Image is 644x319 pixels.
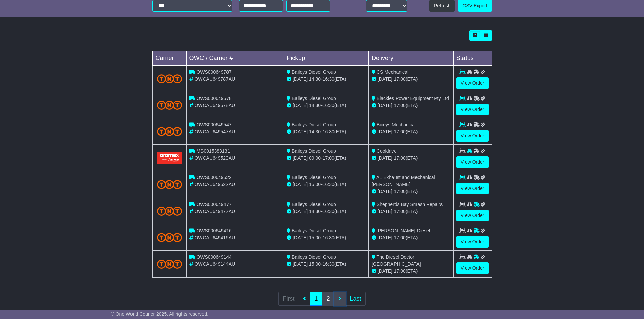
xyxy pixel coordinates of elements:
[157,74,182,83] img: TNT_Domestic.png
[323,76,334,82] span: 16:30
[372,188,451,195] div: (ETA)
[287,102,366,109] div: - (ETA)
[378,103,392,108] span: [DATE]
[378,235,392,240] span: [DATE]
[323,209,334,214] span: 16:30
[372,234,451,241] div: (ETA)
[293,261,308,267] span: [DATE]
[394,129,406,134] span: 17:00
[293,129,308,134] span: [DATE]
[394,76,406,82] span: 17:00
[196,69,232,75] span: OWS000649787
[292,202,336,207] span: Baileys Diesel Group
[194,155,235,161] span: OWCAU649529AU
[323,235,334,240] span: 16:30
[394,155,406,161] span: 17:00
[377,69,408,75] span: CS Mechanical
[157,260,182,269] img: TNT_Domestic.png
[287,155,366,162] div: - (ETA)
[293,155,308,161] span: [DATE]
[456,156,489,168] a: View Order
[196,228,232,233] span: OWS000649416
[394,189,406,194] span: 17:00
[287,261,366,268] div: - (ETA)
[456,104,489,115] a: View Order
[456,130,489,142] a: View Order
[310,292,322,306] a: 1
[309,129,321,134] span: 14:30
[293,103,308,108] span: [DATE]
[309,76,321,82] span: 14:30
[186,51,284,66] td: OWC / Carrier #
[378,76,392,82] span: [DATE]
[378,209,392,214] span: [DATE]
[378,268,392,274] span: [DATE]
[111,311,209,317] span: © One World Courier 2025. All rights reserved.
[372,254,421,267] span: The Diesel Doctor [GEOGRAPHIC_DATA]
[377,228,430,233] span: [PERSON_NAME] Diesel
[293,209,308,214] span: [DATE]
[196,96,232,101] span: OWS000649578
[345,292,366,306] a: Last
[157,101,182,110] img: TNT_Domestic.png
[157,152,182,164] img: Aramex.png
[456,262,489,274] a: View Order
[196,122,232,127] span: OWS000649547
[309,182,321,187] span: 15:00
[292,175,336,180] span: Baileys Diesel Group
[287,76,366,83] div: - (ETA)
[377,202,443,207] span: Shepherds Bay Smash Repairs
[323,129,334,134] span: 16:30
[287,181,366,188] div: - (ETA)
[194,235,235,240] span: OWCAU649416AU
[157,207,182,216] img: TNT_Domestic.png
[377,122,416,127] span: Biceys Mechanical
[394,103,406,108] span: 17:00
[309,103,321,108] span: 14:30
[323,261,334,267] span: 16:30
[456,77,489,89] a: View Order
[372,268,451,275] div: (ETA)
[372,102,451,109] div: (ETA)
[378,129,392,134] span: [DATE]
[309,235,321,240] span: 15:00
[287,234,366,241] div: - (ETA)
[378,189,392,194] span: [DATE]
[194,103,235,108] span: OWCAU649578AU
[284,51,369,66] td: Pickup
[394,235,406,240] span: 17:00
[292,148,336,154] span: Baileys Diesel Group
[372,208,451,215] div: (ETA)
[293,235,308,240] span: [DATE]
[309,261,321,267] span: 15:00
[372,155,451,162] div: (ETA)
[287,128,366,135] div: - (ETA)
[322,292,334,306] a: 2
[157,180,182,189] img: TNT_Domestic.png
[157,127,182,136] img: TNT_Domestic.png
[196,175,232,180] span: OWS000649522
[456,183,489,194] a: View Order
[194,261,235,267] span: OWCAU649144AU
[309,209,321,214] span: 14:30
[309,155,321,161] span: 09:00
[152,51,186,66] td: Carrier
[378,155,392,161] span: [DATE]
[377,148,397,154] span: Cooldrive
[372,128,451,135] div: (ETA)
[456,236,489,248] a: View Order
[394,268,406,274] span: 17:00
[287,208,366,215] div: - (ETA)
[372,76,451,83] div: (ETA)
[323,182,334,187] span: 16:30
[292,96,336,101] span: Baileys Diesel Group
[196,148,230,154] span: MS0015383131
[292,254,336,260] span: Baileys Diesel Group
[456,210,489,221] a: View Order
[368,51,453,66] td: Delivery
[377,96,449,101] span: Blackies Power Equipment Pty Ltd
[194,182,235,187] span: OWCAU649522AU
[323,103,334,108] span: 16:30
[293,182,308,187] span: [DATE]
[292,122,336,127] span: Baileys Diesel Group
